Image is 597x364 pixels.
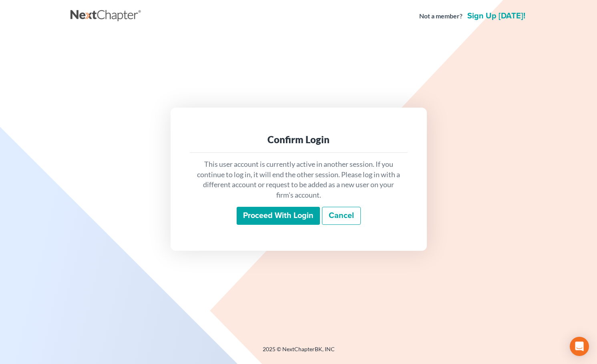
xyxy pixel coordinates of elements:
[237,207,320,225] input: Proceed with login
[322,207,361,225] a: Cancel
[196,159,401,200] p: This user account is currently active in another session. If you continue to log in, it will end ...
[419,12,462,21] strong: Not a member?
[196,133,401,146] div: Confirm Login
[570,337,589,356] div: Open Intercom Messenger
[466,12,527,20] a: Sign up [DATE]!
[70,345,527,360] div: 2025 © NextChapterBK, INC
